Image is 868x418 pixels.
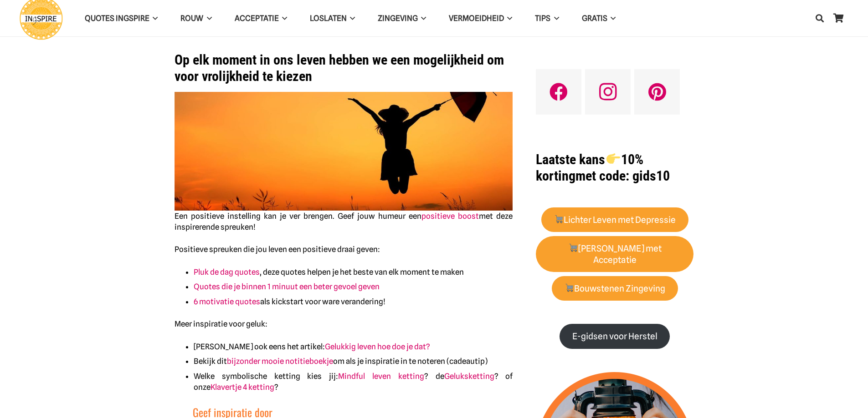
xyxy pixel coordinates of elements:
[310,14,347,23] span: Loslaten
[444,372,494,381] a: Geluksketting
[175,52,513,85] h1: Op elk moment in ons leven hebben we een mogelijkheid om voor vrolijkheid te kiezen
[572,331,657,342] strong: E-gidsen voor Herstel
[536,151,643,184] strong: Laatste kans 10% korting
[536,69,581,115] a: Facebook
[175,319,267,328] strong: Meer inspiratie voor geluk:
[227,357,333,366] a: bijzonder mooie notitieboekje
[194,267,513,277] li: , deze quotes helpen je het beste van elk moment te maken
[194,282,380,291] a: Quotes die je binnen 1 minuut een beter gevoel geven
[149,7,158,30] span: QUOTES INGSPIRE Menu
[582,14,607,23] span: GRATIS
[194,267,260,277] a: Pluk de dag quotes
[552,276,678,301] a: 🛒Bouwstenen Zingeving
[504,7,512,30] span: VERMOEIDHEID Menu
[418,7,426,30] span: Zingeving Menu
[338,372,424,381] a: Mindful leven ketting
[203,7,211,30] span: ROUW Menu
[565,283,574,292] img: 🛒
[449,14,504,23] span: VERMOEIDHEID
[634,69,680,115] a: Pinterest
[606,152,620,166] img: 👉
[550,7,559,30] span: TIPS Menu
[73,7,169,30] a: QUOTES INGSPIREQUOTES INGSPIRE Menu
[194,296,513,307] p: als kickstart voor ware verandering!
[175,92,513,211] img: Spreuken quotes en wijsheden over Geluk - ingspire
[437,7,524,30] a: VERMOEIDHEIDVERMOEIDHEID Menu
[536,236,693,272] a: 🛒[PERSON_NAME] met Acceptatie
[180,14,203,23] span: ROUW
[607,7,616,30] span: GRATIS Menu
[535,14,550,23] span: TIPS
[223,7,298,30] a: AcceptatieAcceptatie Menu
[175,245,380,254] strong: Positieve spreuken die jou leven een positieve draai geven:
[175,211,513,232] p: Een positieve instelling kan je ver brengen. Geef jouw humeur een met deze inspirerende spreuken!
[211,383,274,392] a: Klavertje 4 ketting
[347,7,355,30] span: Loslaten Menu
[194,356,513,367] li: Bekijk dit om als je inspiratie in te noteren (cadeautip)
[194,297,260,306] a: 6 motivatie quotes
[555,215,563,223] img: 🛒
[536,151,693,184] h1: met code: gids10
[541,207,688,232] a: 🛒Lichter Leven met Depressie
[569,243,577,252] img: 🛒
[85,14,149,23] span: QUOTES INGSPIRE
[524,7,570,30] a: TIPSTIPS Menu
[565,283,666,294] strong: Bouwstenen Zingeving
[235,14,279,23] span: Acceptatie
[560,324,670,349] a: E-gidsen voor Herstel
[421,212,479,221] a: positieve boost
[279,7,287,30] span: Acceptatie Menu
[585,69,631,115] a: Instagram
[554,215,676,225] strong: Lichter Leven met Depressie
[568,243,662,265] strong: [PERSON_NAME] met Acceptatie
[570,7,627,30] a: GRATISGRATIS Menu
[366,7,437,30] a: ZingevingZingeving Menu
[378,14,418,23] span: Zingeving
[811,7,829,30] a: Zoeken
[325,342,430,351] a: Gelukkig leven hoe doe je dat?
[194,371,513,393] li: Welke symbolische ketting kies jij: ? de ? of onze ?
[194,341,513,352] li: [PERSON_NAME] ook eens het artikel:
[298,7,366,30] a: LoslatenLoslaten Menu
[169,7,223,30] a: ROUWROUW Menu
